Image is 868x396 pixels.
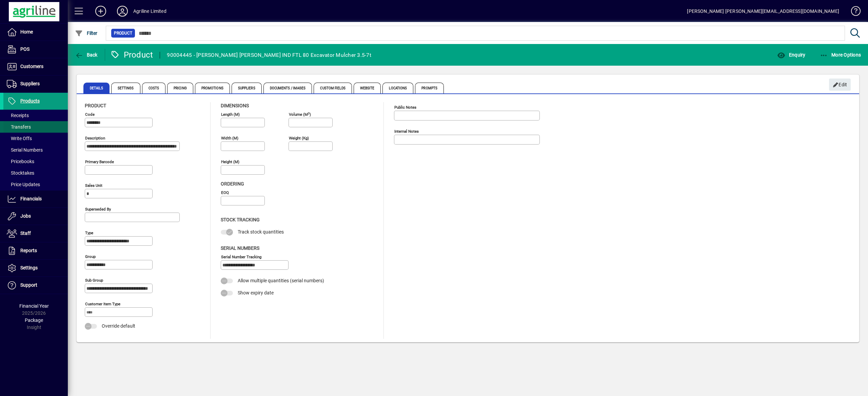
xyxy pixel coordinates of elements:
button: Profile [112,5,133,17]
a: POS [3,41,68,58]
span: Details [83,83,110,93]
span: Support [20,282,37,288]
span: Transfers [7,124,31,130]
span: Package [25,317,43,323]
span: Price Updates [7,182,40,187]
span: Stock Tracking [221,217,260,222]
span: Write Offs [7,136,32,141]
span: Track stock quantities [238,229,284,235]
app-page-header-button: Back [68,49,105,61]
mat-label: Internal Notes [394,129,419,134]
span: POS [20,46,29,52]
div: [PERSON_NAME] [PERSON_NAME][EMAIL_ADDRESS][DOMAIN_NAME] [687,6,839,17]
mat-label: Volume (m ) [289,112,311,117]
div: Product [110,49,153,60]
mat-label: Customer Item Type [85,302,120,306]
mat-label: Serial Number tracking [221,254,261,259]
span: Stocktakes [7,170,34,176]
mat-label: Code [85,112,95,117]
span: Edit [833,79,847,90]
span: Staff [20,230,31,236]
span: Pricing [167,83,193,93]
span: Custom Fields [314,83,352,93]
span: Suppliers [232,83,262,93]
a: Serial Numbers [3,144,68,156]
sup: 3 [308,111,310,115]
span: Serial Numbers [221,245,259,251]
a: Pricebooks [3,156,68,167]
a: Receipts [3,110,68,121]
a: Knowledge Base [846,1,860,23]
a: Customers [3,58,68,75]
span: Back [75,52,98,58]
span: Settings [111,83,140,93]
span: Locations [382,83,413,93]
button: Add [90,5,112,17]
div: Agriline Limited [133,6,166,17]
mat-label: Width (m) [221,136,238,140]
div: 90004445 - [PERSON_NAME] [PERSON_NAME] IND FTL 80 Excavator Mulcher 3.5-7t [167,50,371,61]
span: Prompts [415,83,444,93]
span: Jobs [20,213,31,219]
mat-label: Sub group [85,278,103,283]
span: Receipts [7,113,29,118]
a: Transfers [3,121,68,133]
a: Support [3,277,68,294]
a: Jobs [3,208,68,225]
mat-label: Weight (Kg) [289,136,309,140]
span: More Options [820,52,861,58]
button: Filter [73,27,99,39]
span: Financial Year [19,303,49,309]
span: Costs [142,83,166,93]
span: Filter [75,30,98,36]
span: Product [85,103,106,108]
mat-label: Height (m) [221,159,239,164]
span: Override default [102,323,135,329]
a: Reports [3,242,68,259]
a: Staff [3,225,68,242]
span: Financials [20,196,42,201]
a: Suppliers [3,75,68,92]
mat-label: Length (m) [221,112,240,117]
span: Suppliers [20,81,40,86]
a: Write Offs [3,133,68,144]
a: Home [3,24,68,41]
button: Edit [829,79,851,91]
span: Settings [20,265,38,270]
span: Customers [20,64,43,69]
mat-label: Type [85,230,93,235]
mat-label: Primary barcode [85,159,114,164]
span: Pricebooks [7,159,34,164]
span: Home [20,29,33,35]
a: Settings [3,260,68,277]
span: Ordering [221,181,244,186]
span: Serial Numbers [7,147,43,153]
a: Price Updates [3,179,68,190]
mat-label: Description [85,136,105,140]
mat-label: Group [85,254,96,259]
span: Dimensions [221,103,249,108]
span: Promotions [195,83,230,93]
button: Back [73,49,99,61]
span: Products [20,98,40,104]
button: More Options [818,49,863,61]
mat-label: Superseded by [85,207,111,212]
mat-label: EOQ [221,190,229,195]
span: Product [114,30,132,37]
span: Website [354,83,381,93]
span: Allow multiple quantities (serial numbers) [238,278,324,283]
mat-label: Sales unit [85,183,102,188]
span: Enquiry [777,52,805,58]
a: Financials [3,191,68,207]
mat-label: Public Notes [394,105,416,110]
a: Stocktakes [3,167,68,179]
span: Reports [20,248,37,253]
span: Documents / Images [263,83,312,93]
button: Enquiry [775,49,807,61]
span: Show expiry date [238,290,274,295]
